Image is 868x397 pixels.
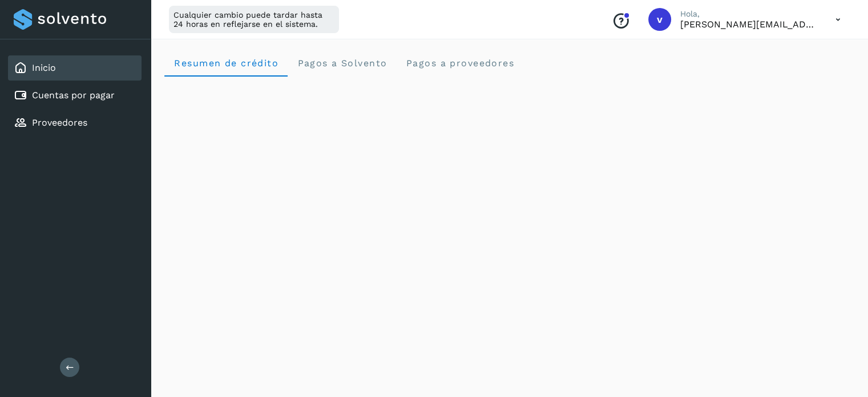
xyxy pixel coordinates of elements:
div: Proveedores [8,110,142,135]
div: Cualquier cambio puede tardar hasta 24 horas en reflejarse en el sistema. [169,6,339,33]
a: Inicio [32,62,56,73]
span: Resumen de crédito [173,58,278,69]
span: Pagos a proveedores [405,58,514,69]
p: victor.romero@fidum.com.mx [680,19,817,30]
a: Cuentas por pagar [32,90,115,101]
span: Pagos a Solvento [297,58,387,69]
div: Cuentas por pagar [8,83,142,108]
p: Hola, [680,9,817,19]
a: Proveedores [32,117,87,128]
div: Inicio [8,55,142,81]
